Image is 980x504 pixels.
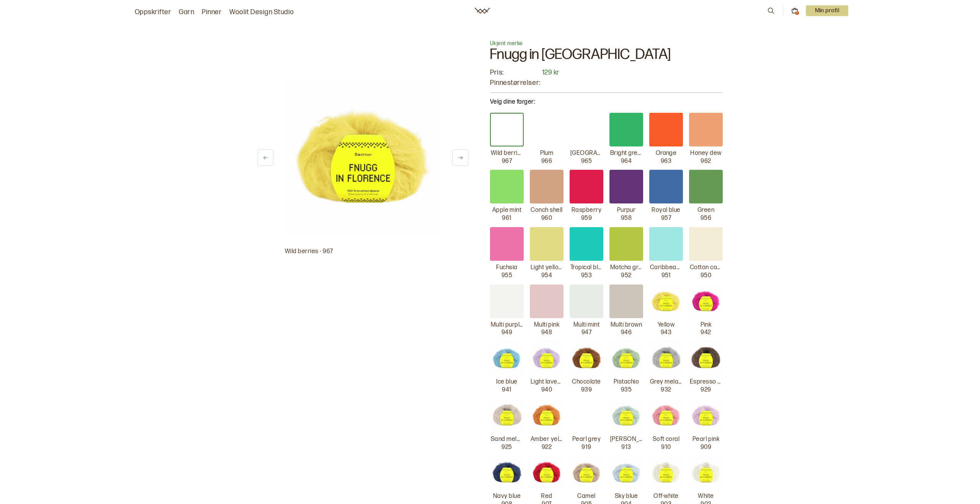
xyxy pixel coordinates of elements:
p: 919 [581,444,591,452]
p: Cotton candy [690,264,722,272]
p: Honey dew [690,150,721,158]
p: Yellow [658,321,675,329]
p: 964 [621,158,632,166]
p: Pearl grey [572,436,601,444]
p: Pistachio [614,378,639,386]
img: Yellow [649,285,683,318]
p: 950 [701,272,711,280]
button: User dropdown [806,5,849,16]
p: 955 [501,272,512,280]
p: Plum [540,150,554,158]
img: Camel [570,456,603,489]
img: Red [530,456,563,489]
p: 961 [502,215,511,223]
p: 959 [581,215,592,223]
img: Off-white [649,456,683,489]
p: 963 [661,158,671,166]
img: Light lavender [530,341,563,375]
p: 951 [661,272,671,280]
p: Conch shell [531,206,562,215]
p: Raspberry [572,206,601,215]
img: Navy blue [490,456,524,489]
p: 910 [661,444,671,452]
img: Sky blue [609,456,643,489]
p: 952 [621,272,631,280]
p: 946 [621,329,632,337]
img: Espresso melange [689,341,723,375]
p: 960 [541,215,552,223]
p: 958 [621,215,632,223]
p: Matcha green [610,264,642,272]
img: Pearl pink [689,399,723,432]
p: Soft coral [653,436,680,444]
p: Wild berries - 967 [285,248,441,256]
p: 956 [701,215,711,223]
p: Light yellow [531,264,563,272]
img: Sand melange [490,399,524,432]
p: Green [697,206,714,215]
p: Bright green [610,150,642,158]
a: Garn [179,7,194,18]
p: 957 [661,215,671,223]
p: Pink [701,321,712,329]
p: 129 kr [542,68,723,77]
p: 942 [701,329,711,337]
p: 922 [542,444,552,452]
p: Royal blue [652,206,681,215]
p: 947 [581,329,591,337]
img: Amber yellow [530,399,563,432]
a: Oppskrifter [135,7,171,18]
img: Pink [689,285,723,318]
p: Purpur [617,206,636,215]
img: Bilde av garn [285,80,441,236]
p: 925 [501,444,512,452]
button: 3 [791,7,798,14]
p: 935 [621,386,632,394]
p: 965 [581,158,592,166]
p: Fuchsia [496,264,517,272]
p: Wild berries [491,150,523,158]
p: Light lavender [531,378,563,386]
p: Chocolate [572,378,601,386]
p: 929 [701,386,711,394]
p: 949 [501,329,512,337]
p: 909 [701,444,711,452]
p: Caribbean blue [650,264,682,272]
img: Pistachio [609,341,643,375]
p: Ice blue [496,378,518,386]
p: Pearl pink [693,436,720,444]
h1: Fnugg in [GEOGRAPHIC_DATA] [490,47,723,68]
p: Multi pink [534,321,560,329]
p: Sand melange [491,436,523,444]
p: Tropical blue [570,264,603,272]
img: Chocolate [570,341,603,375]
p: Multi brown [611,321,642,329]
span: Ukjent merke [490,40,523,47]
a: Pinner [202,7,222,18]
a: Woolit [475,8,490,14]
p: Pris: [490,68,541,77]
p: Navy blue [493,493,521,501]
p: [GEOGRAPHIC_DATA] [570,150,603,158]
img: Ice blue [490,341,524,375]
p: Amber yellow [531,436,563,444]
div: 3 [795,11,799,15]
p: White [698,493,714,501]
p: 962 [701,158,711,166]
p: Camel [577,493,595,501]
img: Jade green [609,399,643,432]
p: Apple mint [492,206,522,215]
p: 939 [581,386,592,394]
p: Sky blue [615,493,638,501]
p: 913 [621,444,631,452]
p: 953 [581,272,592,280]
p: Multi purple [491,321,523,329]
p: Off-white [653,493,678,501]
p: Pinnestørrelser: [490,78,541,87]
p: 954 [541,272,552,280]
p: 943 [661,329,671,337]
img: Soft coral [649,399,683,432]
p: Velg dine farger: [490,98,723,107]
p: 940 [541,386,552,394]
p: Multi mint [573,321,600,329]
